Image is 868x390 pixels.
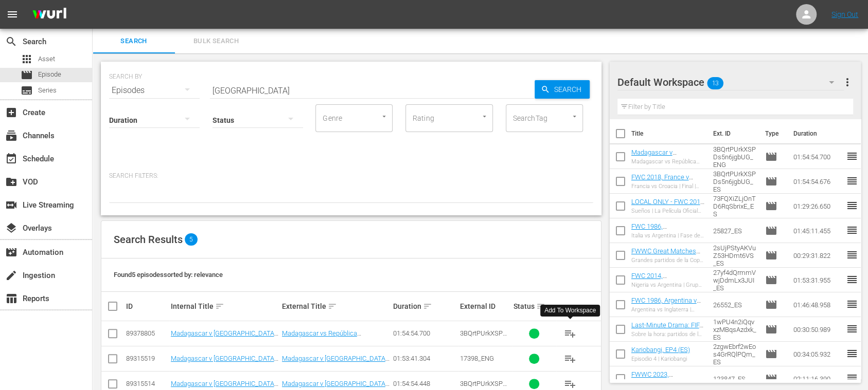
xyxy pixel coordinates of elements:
[765,323,777,336] span: Episode
[5,246,17,258] span: Automation
[845,372,858,384] span: reorder
[831,10,858,18] a: Sign Out
[5,153,17,165] span: Schedule
[758,119,787,148] th: Type
[480,112,489,121] button: Open
[765,175,777,188] span: Episode
[845,199,858,212] span: reorder
[631,306,705,313] div: Argentina vs Inglaterra | Cuartos de final | Copa Mundial de la FIFA México 1986™ | Partido completo
[789,317,845,342] td: 00:30:50.989
[536,302,545,311] span: sort
[631,272,699,303] a: FWC 2014, [GEOGRAPHIC_DATA] v [GEOGRAPHIC_DATA], Group Stage - FMR (ES)
[631,282,705,288] div: Nigeria vs Argentina | Grupo F | Copa Mundial de la FIFA Brasil 2014™ | Partido completo
[787,119,848,148] th: Duration
[379,112,389,121] button: Open
[21,69,33,81] span: Episode
[460,302,510,310] div: External ID
[558,346,582,371] button: playlist_add
[109,172,593,180] p: Search Filters:
[789,292,845,317] td: 01:46:48.958
[845,323,858,335] span: reorder
[5,35,17,48] span: Search
[181,35,251,47] span: Bulk Search
[789,194,845,218] td: 01:29:26.650
[460,355,494,362] span: 17398_ENG
[845,150,858,162] span: reorder
[845,347,858,360] span: reorder
[5,199,17,211] span: Live Streaming
[423,302,432,311] span: sort
[564,352,576,365] span: playlist_add
[21,53,33,65] span: Asset
[5,176,17,188] span: VOD
[765,200,777,212] span: Episode
[845,273,858,286] span: reorder
[171,329,279,352] a: Madagascar v [GEOGRAPHIC_DATA] | FIFA World Cup 26™ CAF Qualifiers (ES)
[765,274,777,286] span: Episode
[393,380,457,387] div: 01:54:54.448
[38,85,57,96] span: Series
[328,302,337,311] span: sort
[631,173,695,196] a: FWC 2018, France v [GEOGRAPHIC_DATA], Final - FMR (ES)
[544,306,596,315] div: Add To Workspace
[631,257,705,264] div: Grandes partidos de la Copa Mundial Femenina de la FIFA™
[282,300,390,312] div: External Title
[5,269,17,282] span: Ingestion
[282,355,390,370] a: Madagascar v [GEOGRAPHIC_DATA] | FIFA World Cup 26™ CAF Qualifiers
[631,331,705,338] div: Sobre la hora: partidos de la Copa Mundial de la FIFA™ resueltos en el final
[393,355,457,362] div: 01:53:41.304
[709,268,761,292] td: 27yf4dQrmmVwjDdmLx3JUI_ES
[765,249,777,262] span: Episode
[709,243,761,268] td: 2sUjPStyAKVuZ53HDmt6VS_ES
[215,302,224,311] span: sort
[558,321,582,346] button: playlist_add
[845,249,858,261] span: reorder
[631,232,705,239] div: Italia vs Argentina | Fase de grupos | Copa Mundial de la FIFA [GEOGRAPHIC_DATA] 1986™ | Partido ...
[709,218,761,243] td: 25827_ES
[5,129,17,142] span: Channels
[631,356,690,362] div: Episodio 4 | Kariobangi
[765,225,777,237] span: Episode
[707,119,758,148] th: Ext. ID
[765,151,777,163] span: Episode
[841,76,853,88] span: more_vert
[99,35,169,47] span: Search
[126,302,168,310] div: ID
[6,8,19,21] span: menu
[38,54,55,64] span: Asset
[789,342,845,366] td: 00:34:05.932
[631,198,704,221] a: LOCAL ONLY - FWC 2018 Official Film, Dreams (ES)
[126,329,168,337] div: 89378805
[845,298,858,310] span: reorder
[707,72,723,94] span: 13
[709,194,761,218] td: 73FQXiZLjOnTD6RqSbrixE_ES
[282,329,381,352] a: Madagascar vs República Centroafricana | Eliminatorias CAF Mundial de la FIFA 26™
[709,144,761,169] td: 3BQrtPUrkXSPDs5n6jgbUG_ENG
[393,300,457,312] div: Duration
[709,342,761,366] td: 2zgwEbrf2wEos4GrRQlPQm_ES
[841,70,853,95] button: more_vert
[631,208,705,214] div: Sueños | La Película Oficial de la Copa Mundial de la FIFA 2018™
[564,378,576,390] span: playlist_add
[109,76,200,105] div: Episodes
[25,3,74,27] img: ans4CAIJ8jUAAAAAAAAAAAAAAAAAAAAAAAAgQb4GAAAAAAAAAAAAAAAAAAAAAAAAJMjXAAAAAAAAAAAAAAAAAAAAAAAAgAT5G...
[513,300,555,312] div: Status
[114,271,223,278] span: Found 5 episodes sorted by: relevance
[393,329,457,337] div: 01:54:54.700
[185,233,198,246] span: 5
[709,169,761,194] td: 3BQrtPUrkXSPDs5n6jgbUG_ES
[126,380,168,387] div: 89315514
[631,247,700,263] a: FWWC Great Matches (ES)
[5,222,17,234] span: Overlays
[126,355,168,362] div: 89315519
[631,119,707,148] th: Title
[765,373,777,385] span: Episode
[570,112,579,121] button: Open
[709,317,761,342] td: 1wPU4n2iQqvxzMBqsAzdxk_ES
[845,224,858,236] span: reorder
[171,355,279,378] a: Madagascar v [GEOGRAPHIC_DATA] | FIFA World Cup 26™ CAF Qualifiers (EN)
[765,348,777,360] span: Episode
[460,329,508,345] span: 3BQrtPUrkXSPDs5n6jgbUG_ENG
[789,243,845,268] td: 00:29:31.822
[631,183,705,190] div: Francia vs Croacia | Final | Copa Mundial de la FIFA Rusia 2018™ | Partido completo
